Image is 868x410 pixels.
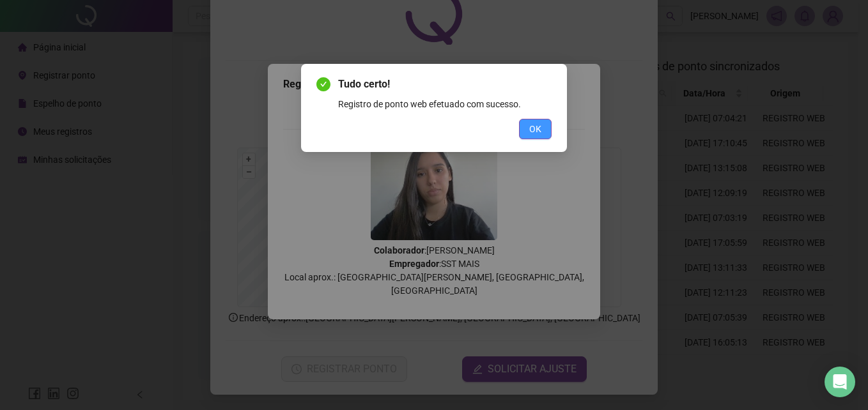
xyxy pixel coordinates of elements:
div: Registro de ponto web efetuado com sucesso. [338,97,552,111]
span: OK [529,122,541,136]
div: Open Intercom Messenger [825,367,855,397]
button: OK [519,119,552,139]
span: Tudo certo! [338,77,552,92]
span: check-circle [316,77,330,91]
